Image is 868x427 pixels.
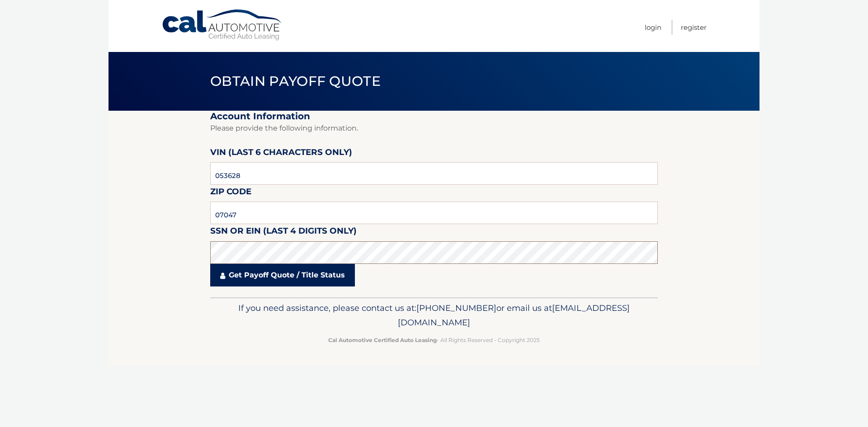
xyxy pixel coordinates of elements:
strong: Cal Automotive Certified Auto Leasing [328,337,437,343]
a: Cal Automotive [161,9,283,41]
span: Obtain Payoff Quote [210,73,381,89]
label: SSN or EIN (last 4 digits only) [210,224,357,241]
a: Register [681,20,707,35]
a: Login [645,20,661,35]
span: [PHONE_NUMBER] [416,303,496,313]
p: If you need assistance, please contact us at: or email us at [216,301,652,330]
p: - All Rights Reserved - Copyright 2025 [216,335,652,345]
h2: Account Information [210,111,658,122]
p: Please provide the following information. [210,122,658,135]
label: VIN (last 6 characters only) [210,145,352,162]
a: Get Payoff Quote / Title Status [210,264,355,286]
label: Zip Code [210,185,251,202]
